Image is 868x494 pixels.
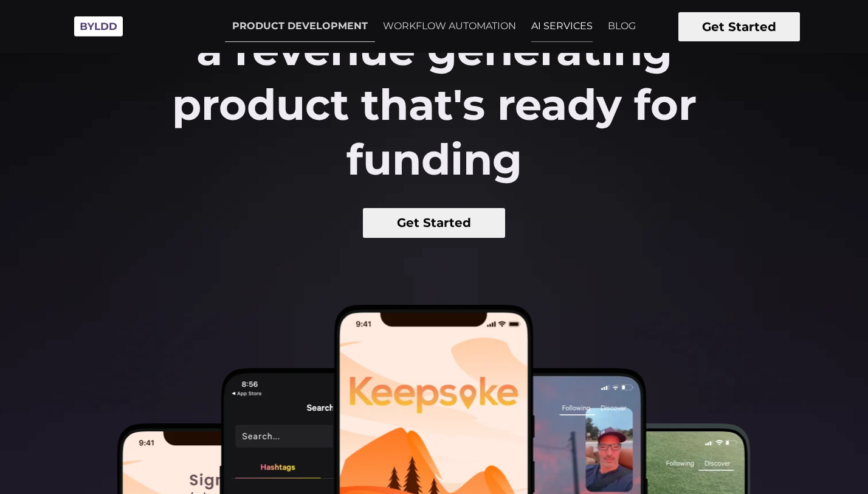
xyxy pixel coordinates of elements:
button: Get Started [363,208,506,238]
button: Get Started [678,12,800,41]
a: AI SERVICES [524,11,600,41]
a: WORKFLOW AUTOMATION [376,11,523,41]
a: PRODUCT DEVELOPMENT [225,11,375,42]
a: BLOG [601,11,643,41]
img: Byldd - Product Development Company [68,10,129,43]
